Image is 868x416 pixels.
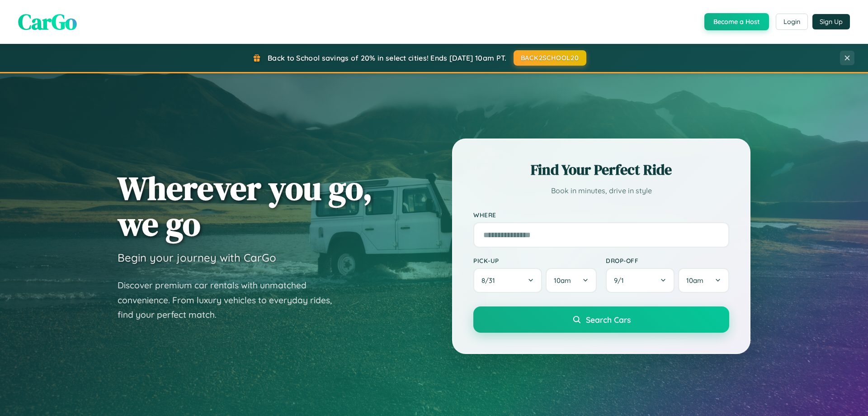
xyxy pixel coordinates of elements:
label: Where [473,211,729,219]
button: 10am [678,268,729,293]
button: 9/1 [606,268,675,293]
button: Become a Host [704,13,769,30]
span: 8 / 31 [481,276,500,285]
span: 10am [554,276,571,285]
h2: Find Your Perfect Ride [473,160,729,180]
button: Login [776,14,808,30]
button: Sign Up [812,14,850,29]
button: BACK2SCHOOL20 [514,50,586,66]
span: 9 / 1 [614,276,628,285]
button: Search Cars [473,306,729,333]
p: Discover premium car rentals with unmatched convenience. From luxury vehicles to everyday rides, ... [118,278,344,322]
label: Pick-up [473,257,597,264]
label: Drop-off [606,257,729,264]
button: 8/31 [473,268,542,293]
span: CarGo [18,7,77,37]
p: Book in minutes, drive in style [473,184,729,197]
span: Back to School savings of 20% in select cities! Ends [DATE] 10am PT. [268,53,506,62]
h1: Wherever you go, we go [118,170,373,242]
h3: Begin your journey with CarGo [118,251,276,264]
span: 10am [686,276,703,285]
button: 10am [546,268,597,293]
span: Search Cars [586,315,631,325]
